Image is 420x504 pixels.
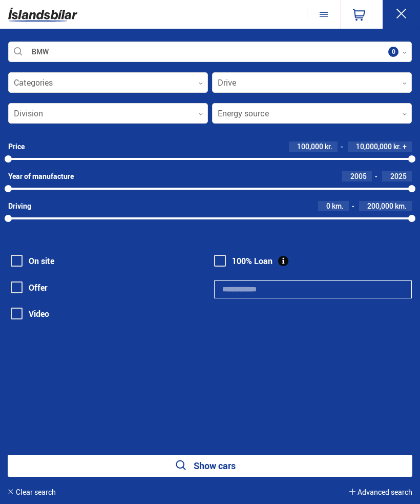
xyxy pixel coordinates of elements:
[29,308,49,319] font: Video
[232,255,272,267] font: 100% Loan
[8,4,77,26] img: G0Ugv5HjCgRt.svg
[395,201,407,211] font: km.
[29,255,54,267] font: On site
[403,142,407,151] font: +
[194,459,236,472] font: Show cars
[8,455,412,477] button: Show cars
[393,142,401,151] font: kr.
[29,282,48,293] font: Offer
[390,171,407,181] font: 2025
[325,142,332,151] font: kr.
[332,201,344,211] font: km.
[16,487,56,497] font: Clear search
[8,201,31,211] font: Driving
[8,4,39,35] button: Open LiveChat chat widget
[297,142,323,151] font: 100,000
[8,171,74,181] font: Year of manufacture
[326,201,330,211] font: 0
[350,171,367,181] font: 2005
[349,488,412,496] button: Advanced search
[8,142,25,151] font: Price
[358,487,412,497] font: Advanced search
[8,488,56,496] button: Clear search
[356,142,392,151] font: 10,000,000
[367,201,393,211] font: 200,000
